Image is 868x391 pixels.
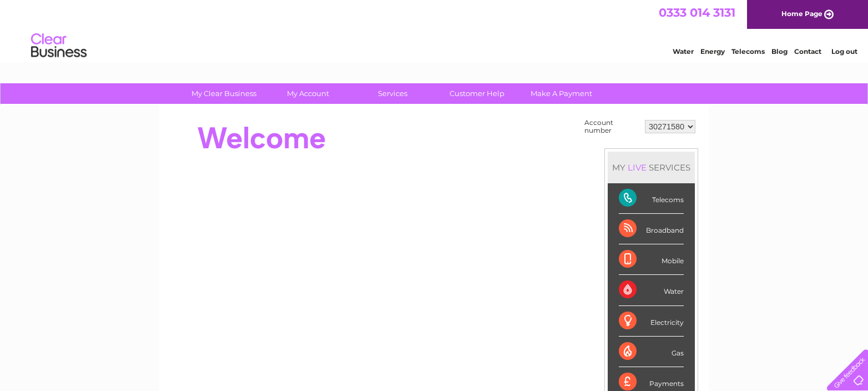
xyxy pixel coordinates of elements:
[619,306,684,337] div: Electricity
[619,183,684,214] div: Telecoms
[619,337,684,367] div: Gas
[673,47,694,56] a: Water
[731,47,765,56] a: Telecoms
[625,162,649,173] div: LIVE
[659,6,735,19] a: 0333 014 3131
[263,83,354,104] a: My Account
[700,47,725,56] a: Energy
[771,47,788,56] a: Blog
[431,83,523,104] a: Customer Help
[619,275,684,305] div: Water
[173,6,697,54] div: Clear Business is a trading name of Verastar Limited (registered in [GEOGRAPHIC_DATA] No. 3667643...
[831,47,857,56] a: Log out
[608,152,695,183] div: MY SERVICES
[619,244,684,275] div: Mobile
[582,116,642,137] td: Account number
[178,83,270,104] a: My Clear Business
[619,214,684,244] div: Broadband
[516,83,607,104] a: Make A Payment
[31,29,87,63] img: logo.png
[347,83,438,104] a: Services
[794,47,821,56] a: Contact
